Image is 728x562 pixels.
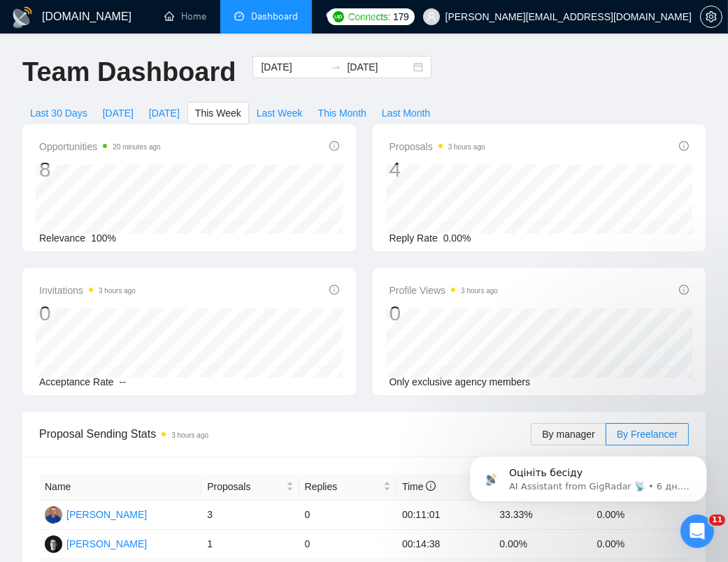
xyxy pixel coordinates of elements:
[402,481,436,492] span: Time
[443,232,471,244] span: 0.00%
[393,9,408,24] span: 179
[99,287,136,295] time: 3 hours ago
[249,102,311,124] button: Last Week
[330,61,341,73] span: to
[709,515,725,526] span: 11
[22,102,95,124] button: Last 30 Days
[103,105,134,121] span: [DATE]
[426,481,436,491] span: info-circle
[390,376,531,387] span: Only exclusive agency members
[701,11,722,22] span: setting
[39,282,136,299] span: Invitations
[374,102,438,124] button: Last Month
[45,508,147,519] a: AU[PERSON_NAME]
[149,105,180,121] span: [DATE]
[318,105,366,121] span: This Month
[592,530,689,559] td: 0.00%
[427,12,436,22] span: user
[680,515,714,548] iframe: Intercom live chat
[299,530,397,559] td: 0
[448,427,728,524] iframe: Intercom notifications сообщение
[120,376,126,387] span: --
[390,138,485,155] span: Proposals
[66,507,147,522] div: [PERSON_NAME]
[39,300,136,327] div: 0
[679,141,689,151] span: info-circle
[234,11,244,21] span: dashboard
[299,473,397,501] th: Replies
[171,431,208,439] time: 3 hours ago
[311,102,374,124] button: This Month
[39,473,201,501] th: Name
[257,105,303,121] span: Last Week
[141,102,187,124] button: [DATE]
[201,530,299,559] td: 1
[113,143,160,151] time: 20 minutes ago
[45,538,147,549] a: BM[PERSON_NAME]
[382,105,430,121] span: Last Month
[390,300,499,327] div: 0
[261,59,324,75] input: Start date
[329,141,339,151] span: info-circle
[201,473,299,501] th: Proposals
[390,282,499,299] span: Profile Views
[251,10,298,22] span: Dashboard
[30,105,87,121] span: Last 30 Days
[91,232,116,244] span: 100%
[95,102,141,124] button: [DATE]
[207,479,283,494] span: Proposals
[45,535,62,553] img: BM
[39,156,161,183] div: 8
[11,6,34,29] img: logo
[22,56,236,89] h1: Team Dashboard
[39,425,531,443] span: Proposal Sending Stats
[679,285,689,295] span: info-circle
[66,536,147,552] div: [PERSON_NAME]
[305,479,380,494] span: Replies
[326,10,378,22] a: searchScanner
[187,102,249,124] button: This Week
[397,501,494,530] td: 00:11:01
[494,530,591,559] td: 0.00%
[700,6,722,28] button: setting
[330,61,341,73] span: swap-right
[448,143,485,151] time: 3 hours ago
[195,105,241,121] span: This Week
[700,11,722,22] a: setting
[390,232,438,244] span: Reply Rate
[39,232,85,244] span: Relevance
[397,530,494,559] td: 00:14:38
[299,501,397,530] td: 0
[45,506,62,524] img: AU
[461,287,498,295] time: 3 hours ago
[39,138,161,155] span: Opportunities
[390,156,485,183] div: 4
[201,501,299,530] td: 3
[329,285,339,295] span: info-circle
[164,10,206,22] a: homeHome
[39,376,114,387] span: Acceptance Rate
[347,59,411,75] input: End date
